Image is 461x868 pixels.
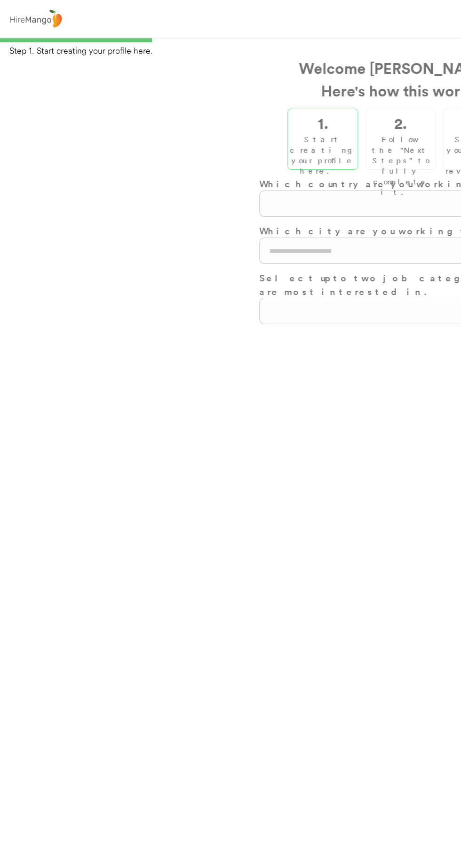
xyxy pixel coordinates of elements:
[9,45,461,56] div: Step 1. Start creating your profile here.
[7,8,64,30] img: logo%20-%20hiremango%20gray.png
[290,134,356,176] div: Start creating your profile here.
[2,38,459,42] div: 33%
[318,111,328,134] h2: 1.
[394,111,407,134] h2: 2.
[368,134,433,197] div: Follow the "Next Steps" to fully complete it.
